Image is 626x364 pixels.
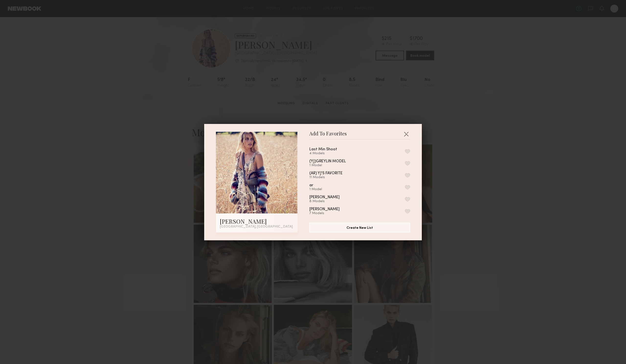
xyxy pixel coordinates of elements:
[309,195,340,199] div: [PERSON_NAME]
[309,147,337,152] div: Last Min Shoot
[309,188,325,191] div: 1 Model
[402,130,410,138] button: Close
[309,223,410,232] button: Create New List
[220,217,294,225] div: [PERSON_NAME]
[309,211,351,215] div: 7 Models
[309,159,346,164] div: (YJ)GREYLIN MODEL
[309,176,354,179] div: 11 Models
[309,164,358,167] div: 1 Model
[309,199,351,203] div: 8 Models
[309,207,340,211] div: [PERSON_NAME]
[220,225,294,229] div: [GEOGRAPHIC_DATA], [GEOGRAPHIC_DATA]
[309,183,313,188] div: ar
[309,171,343,176] div: (AR) YJ'S FAVORITE
[309,152,349,155] div: 4 Models
[309,132,347,139] span: Add To Favorites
